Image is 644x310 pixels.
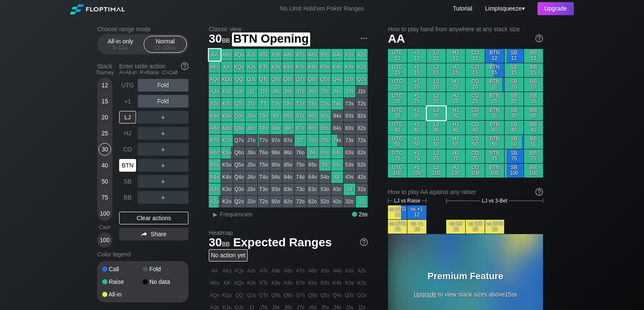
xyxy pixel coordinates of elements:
[388,189,543,195] div: How to play AA against any raiser
[258,61,270,73] div: KTs
[233,183,245,195] div: Q3o
[427,135,446,149] div: LJ 50
[307,49,319,61] div: A6s
[307,61,319,73] div: K6s
[307,147,319,159] div: 66
[141,232,147,237] img: share.864f2f62.svg
[344,61,355,73] div: K3s
[307,183,319,195] div: 63o
[209,61,221,73] div: AKo
[246,135,257,146] div: J7o
[124,45,128,51] span: bb
[319,183,331,195] div: 53o
[485,49,504,63] div: BTN 12
[98,207,111,220] div: 100
[70,4,124,14] img: Floptimal logo
[466,49,485,63] div: CO 12
[505,49,524,63] div: SB 12
[427,106,446,120] div: LJ 30
[209,86,221,97] div: AJo
[258,159,270,171] div: T5o
[295,171,306,183] div: 74o
[538,2,574,15] div: Upgrade
[98,234,111,246] div: 100
[388,32,405,45] span: AA
[282,135,294,146] div: 87o
[427,63,446,77] div: LJ 15
[407,63,426,77] div: +1 15
[485,92,504,106] div: BTN 25
[221,183,233,195] div: K3o
[233,98,245,110] div: QTo
[427,164,446,178] div: LJ 100
[344,73,355,85] div: Q3s
[98,191,111,204] div: 75
[270,171,282,183] div: 94o
[222,35,230,44] span: bb
[344,171,355,183] div: 43s
[233,73,245,85] div: QQ
[102,291,143,297] div: All-in
[485,78,504,92] div: BTN 20
[207,32,231,46] span: 30
[270,110,282,122] div: 99
[331,159,343,171] div: 54s
[344,86,355,97] div: J3s
[209,73,221,85] div: AQo
[258,183,270,195] div: T3o
[270,135,282,146] div: 97o
[282,98,294,110] div: T8s
[319,61,331,73] div: K5s
[246,196,257,208] div: J2o
[101,36,140,52] div: All-in only
[446,149,465,163] div: HJ 75
[233,135,245,146] div: Q7o
[319,147,331,159] div: 65s
[331,61,343,73] div: K4s
[270,49,282,61] div: A9s
[344,147,355,159] div: 63s
[295,183,306,195] div: 73o
[319,73,331,85] div: Q5s
[427,92,446,106] div: LJ 25
[246,86,257,97] div: JJ
[331,171,343,183] div: 44
[295,196,306,208] div: 72o
[446,106,465,120] div: HJ 30
[524,78,543,92] div: BB 20
[319,98,331,110] div: T5s
[270,98,282,110] div: T9s
[356,49,368,61] div: A2s
[466,92,485,106] div: CO 25
[258,147,270,159] div: T6o
[388,135,407,149] div: UTG 50
[221,159,233,171] div: K5o
[119,127,136,140] div: HJ
[221,49,233,61] div: AKs
[505,121,524,135] div: SB 40
[119,111,136,124] div: LJ
[307,98,319,110] div: T6s
[295,73,306,85] div: Q7s
[233,147,245,159] div: Q6o
[282,86,294,97] div: J8s
[233,49,245,61] div: AQs
[119,191,136,204] div: BB
[246,98,257,110] div: JTo
[270,159,282,171] div: 95o
[138,79,188,92] div: Fold
[270,196,282,208] div: 92o
[319,135,331,146] div: 75s
[485,149,504,163] div: BTN 75
[233,122,245,134] div: Q8o
[119,143,136,156] div: CO
[209,159,221,171] div: A5o
[138,143,188,156] div: ＋
[209,171,221,183] div: A4o
[407,49,426,63] div: +1 12
[307,122,319,134] div: 86s
[246,159,257,171] div: J5o
[282,159,294,171] div: 85o
[102,279,143,285] div: Raise
[407,149,426,163] div: +1 75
